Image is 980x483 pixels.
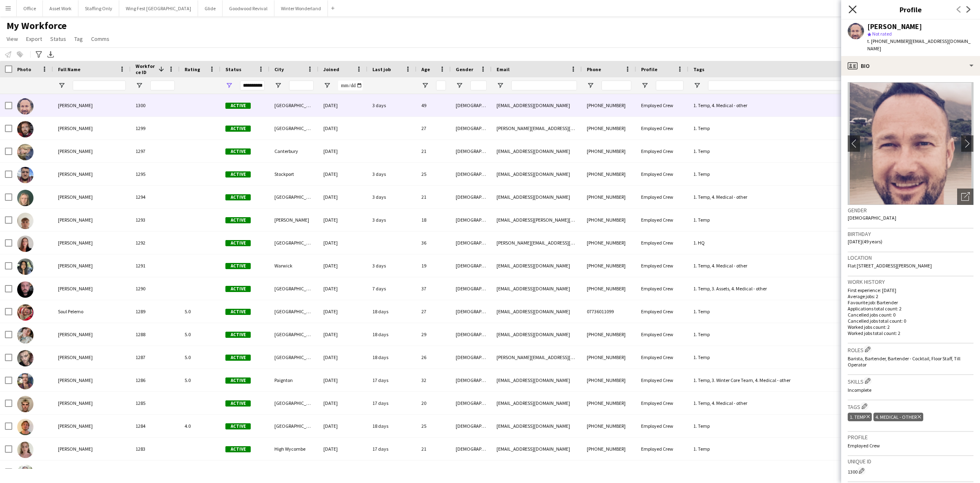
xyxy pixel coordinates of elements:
div: Employed Crew [636,438,688,460]
span: [DEMOGRAPHIC_DATA] [848,215,896,221]
div: [EMAIL_ADDRESS][DOMAIN_NAME] [492,438,582,460]
div: Employed Crew [636,415,688,437]
div: 1293 [131,209,180,231]
div: [DEMOGRAPHIC_DATA] [451,415,492,437]
span: Gender [456,66,473,72]
button: Wing Fest [GEOGRAPHIC_DATA] [119,0,198,16]
div: 18 [416,209,451,231]
div: [PERSON_NAME] [269,209,318,231]
div: 5.0 [180,346,220,368]
div: Employed Crew [636,163,688,185]
div: [DATE] [318,346,367,368]
div: 1. Temp, 4. Medical - other [688,254,916,277]
span: Active [225,171,251,177]
div: 21 [416,438,451,460]
div: [GEOGRAPHIC_DATA] [269,323,318,346]
span: City [274,66,284,72]
div: [PHONE_NUMBER] [582,231,636,254]
div: [DATE] [318,323,367,346]
img: Truman Baker [17,121,33,137]
div: 1295 [131,163,180,185]
div: [DEMOGRAPHIC_DATA] [451,140,492,162]
span: Active [225,286,251,292]
span: Tags [693,66,704,72]
div: [EMAIL_ADDRESS][DOMAIN_NAME] [492,163,582,185]
span: Email [497,66,510,72]
div: [PERSON_NAME] [867,23,922,30]
div: [DEMOGRAPHIC_DATA] [451,209,492,231]
div: [GEOGRAPHIC_DATA] [269,346,318,368]
span: Flat [STREET_ADDRESS][PERSON_NAME] [848,263,932,269]
div: 1283 [131,438,180,460]
div: [GEOGRAPHIC_DATA] [269,117,318,139]
span: Active [225,126,251,132]
div: 1. HQ [688,231,916,254]
h3: Skills [848,377,973,385]
div: 18 days [367,415,416,437]
div: 17 days [367,392,416,414]
div: 5.0 [180,300,220,323]
span: [DATE] (49 years) [848,238,882,245]
div: [PHONE_NUMBER] [582,346,636,368]
span: Phone [587,66,601,72]
div: 1. Temp [688,461,916,483]
div: Employed Crew [636,461,688,483]
span: View [7,35,18,43]
span: [PERSON_NAME] [58,102,93,108]
button: Goodwood Revival [223,0,274,16]
div: [DATE] [318,140,367,162]
div: 1. Temp, 4. Medical - other [688,392,916,414]
div: 27 [416,300,451,323]
div: 3 days [367,163,416,185]
div: [PERSON_NAME][EMAIL_ADDRESS][DOMAIN_NAME] [492,117,582,139]
div: [EMAIL_ADDRESS][DOMAIN_NAME] [492,461,582,483]
div: [PHONE_NUMBER] [582,392,636,414]
button: Open Filter Menu [641,82,648,89]
span: Export [26,35,42,43]
div: 1284 [131,415,180,437]
div: [PHONE_NUMBER] [582,369,636,391]
div: 37 [416,277,451,300]
div: 17 days [367,438,416,460]
p: Favourite job: Bartender [848,299,973,306]
div: 5.0 [180,369,220,391]
div: [EMAIL_ADDRESS][PERSON_NAME][DOMAIN_NAME] [492,209,582,231]
div: 3 days [367,209,416,231]
div: [DEMOGRAPHIC_DATA] [451,461,492,483]
span: Age [421,66,430,72]
div: 1297 [131,140,180,162]
div: Employed Crew [636,140,688,162]
span: [PERSON_NAME] [58,125,93,131]
div: Warwick [269,254,318,277]
span: [PERSON_NAME] [58,171,93,177]
div: [PHONE_NUMBER] [582,186,636,208]
h3: Roles [848,345,973,354]
div: [PERSON_NAME][EMAIL_ADDRESS][DOMAIN_NAME] [492,231,582,254]
button: Open Filter Menu [497,82,504,89]
div: 1287 [131,346,180,368]
div: 17 days [367,461,416,483]
div: 32 [416,369,451,391]
div: [DATE] [318,438,367,460]
img: Samuel Brinkley [17,419,33,435]
span: Active [225,217,251,223]
button: Open Filter Menu [421,82,429,89]
span: Workforce ID [136,63,155,75]
button: Open Filter Menu [693,82,701,89]
span: [PERSON_NAME] [58,263,93,269]
div: Employed Crew [636,277,688,300]
div: 1299 [131,117,180,139]
div: [EMAIL_ADDRESS][DOMAIN_NAME] [492,254,582,277]
input: Joined Filter Input [338,81,363,90]
h3: Profile [841,4,980,15]
span: Comms [91,35,109,43]
div: 1. Temp [688,140,916,162]
div: 1288 [131,323,180,346]
div: High Wycombe [269,438,318,460]
p: Cancelled jobs count: 0 [848,312,973,318]
span: [PERSON_NAME] [58,285,93,292]
input: Full Name Filter Input [73,81,126,90]
span: Not rated [872,31,892,37]
span: [PERSON_NAME] [58,331,93,337]
button: Asset Work [43,0,78,16]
